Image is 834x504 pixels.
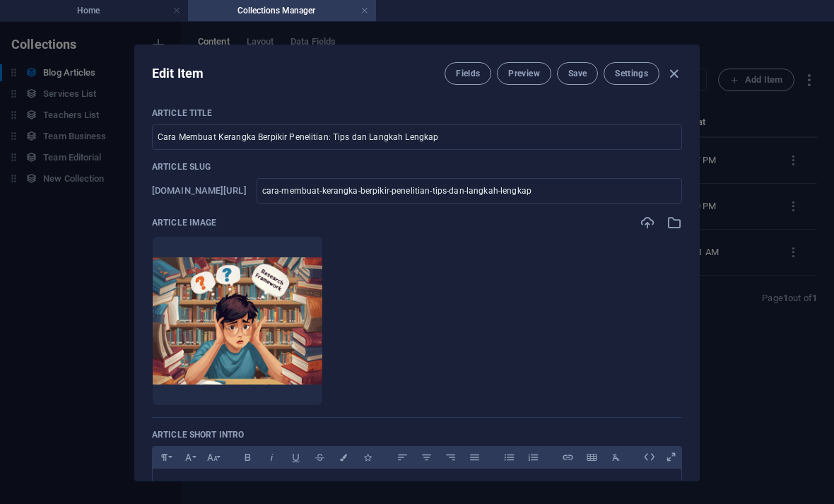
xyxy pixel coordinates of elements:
button: Colors [332,448,355,467]
span: Settings [615,68,648,79]
button: Insert Table [580,448,603,467]
button: Strikethrough [308,448,331,467]
button: Align Center [415,448,437,467]
button: Ordered List [522,448,544,467]
span: Save [568,68,587,79]
button: Clear Formatting [604,448,627,467]
p: Article Image [152,217,216,228]
button: Fields [445,62,491,85]
button: Settings [604,62,659,85]
button: Align Justify [463,448,486,467]
button: Preview [497,62,551,85]
p: Article Short Intro [152,429,682,440]
li: BlackandGreyPastelVintageSimpleModernFashionPhotoCollageInstagramPost1--yeR4Fgc3zSj-dYDq5nKhA.png [152,236,323,406]
button: Save [557,62,598,85]
button: Unordered List [498,448,520,467]
button: Underline (⌘U) [284,448,307,467]
h2: Edit Item [152,65,204,82]
i: Edit HTML [638,446,660,468]
h6: Slug is the URL under which this item can be found, so it must be unique. [152,182,247,199]
button: Icons [356,448,379,467]
i: Select from file manager or stock photos [666,215,682,230]
span: Fields [456,68,480,79]
button: Bold (⌘B) [236,448,259,467]
button: Font Family [177,448,199,467]
button: Font Size [201,448,223,467]
h4: Collections Manager [188,3,376,18]
p: Article Slug [152,161,682,172]
button: Align Left [391,448,413,467]
button: Italic (⌘I) [260,448,283,467]
img: BlackandGreyPastelVintageSimpleModernFashionPhotoCollageInstagramPost1--yeR4Fgc3zSj-dYDq5nKhA.png [153,257,322,385]
p: Article Title [152,107,682,119]
button: Insert Link [556,448,579,467]
button: Align Right [439,448,462,467]
i: Open as overlay [660,446,682,468]
span: Preview [508,68,539,79]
